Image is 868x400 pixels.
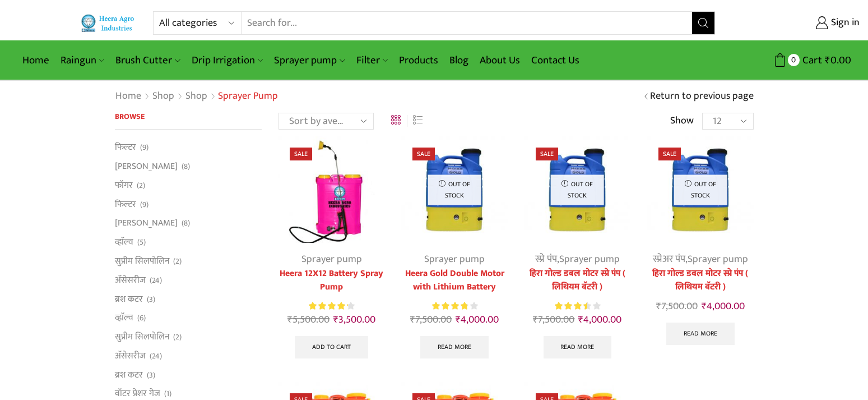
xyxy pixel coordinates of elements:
[115,328,169,347] a: सुप्रीम सिलपोलिन
[115,89,278,104] nav: Breadcrumb
[115,89,142,104] a: Home
[559,251,620,268] a: Sprayer pump
[278,136,384,242] img: Heera 12X12 Battery Spray Pump
[647,267,753,294] a: हिरा गोल्ड डबल मोटर स्प्रे पंप ( लिथियम बॅटरी )
[115,110,145,123] span: Browse
[115,141,136,157] a: फिल्टर
[401,267,507,294] a: Heera Gold Double Motor with Lithium Battery
[301,251,362,268] a: Sprayer pump
[393,47,444,73] a: Products
[185,89,208,104] a: Shop
[173,332,182,343] span: (2)
[410,311,415,328] span: ₹
[333,311,338,328] span: ₹
[401,136,507,242] img: Heera Gold Double Motor with Lithium Battery
[137,312,146,324] span: (6)
[800,53,822,68] span: Cart
[150,275,162,286] span: (24)
[115,289,143,309] a: ब्रश कटर
[147,370,155,381] span: (3)
[536,148,558,160] span: Sale
[656,298,661,315] span: ₹
[309,300,348,312] span: Rated out of 5
[544,336,612,358] a: Read more about “हिरा गोल्ड डबल मोटर स्प्रे पंप ( लिथियम बॅटरी )”
[702,298,707,315] span: ₹
[152,89,175,104] a: Shop
[828,16,860,30] span: Sign in
[115,346,146,365] a: अ‍ॅसेसरीज
[137,237,146,248] span: (5)
[674,175,727,205] p: Out of stock
[650,89,754,104] a: Return to previous page
[115,309,133,328] a: व्हाॅल्व
[420,336,489,358] a: Read more about “Heera Gold Double Motor with Lithium Battery”
[555,300,587,312] span: Rated out of 5
[164,388,171,399] span: (1)
[474,47,526,73] a: About Us
[666,323,735,345] a: Read more about “हिरा गोल्ड डबल मोटर स्प्रे पंप ( लिथियम बॅटरी )”
[140,142,148,153] span: (9)
[110,47,185,73] a: Brush Cutter
[182,218,190,229] span: (8)
[115,157,178,176] a: [PERSON_NAME]
[688,251,748,268] a: Sprayer pump
[412,148,435,160] span: Sale
[295,336,368,358] a: Add to cart: “Heera 12X12 Battery Spray Pump”
[524,267,630,294] a: हिरा गोल्ड डबल मोटर स्प्रे पंप ( लिथियम बॅटरी )
[578,311,583,328] span: ₹
[17,47,55,73] a: Home
[444,47,474,73] a: Blog
[825,52,851,69] bdi: 0.00
[218,90,278,103] h1: Sprayer pump
[825,52,830,69] span: ₹
[432,300,467,312] span: Rated out of 5
[424,251,485,268] a: Sprayer pump
[535,251,557,268] a: स्प्रे पंप
[290,148,312,160] span: Sale
[115,365,143,384] a: ब्रश कटर
[333,311,375,328] bdi: 3,500.00
[55,47,110,73] a: Raingun
[287,311,329,328] bdi: 5,500.00
[182,161,190,172] span: (8)
[533,311,538,328] span: ₹
[150,351,162,362] span: (24)
[186,47,268,73] a: Drip Irrigation
[115,176,133,195] a: फॉगर
[115,195,136,214] a: फिल्टर
[115,270,146,289] a: अ‍ॅसेसरीज
[428,175,481,205] p: Out of stock
[526,47,585,73] a: Contact Us
[702,298,745,315] bdi: 4,000.00
[173,256,182,267] span: (2)
[647,252,753,267] div: ,
[524,136,630,242] img: हिरा गोल्ड डबल मोटर स्प्रे पंप ( लिथियम बॅटरी )
[658,148,681,160] span: Sale
[578,311,621,328] bdi: 4,000.00
[115,214,178,233] a: [PERSON_NAME]
[726,50,851,71] a: 0 Cart ₹0.00
[242,12,691,34] input: Search for...
[647,136,753,242] img: हिरा गोल्ड डबल मोटर स्प्रे पंप ( लिथियम बॅटरी )
[309,300,354,312] div: Rated 4.33 out of 5
[278,113,374,130] select: Shop order
[692,12,714,34] button: Search button
[653,251,685,268] a: स्प्रेअर पंप
[137,180,145,191] span: (2)
[115,251,169,270] a: सुप्रीम सिलपोलिन
[268,47,350,73] a: Sprayer pump
[533,311,574,328] bdi: 7,500.00
[551,175,604,205] p: Out of stock
[456,311,461,328] span: ₹
[456,311,499,328] bdi: 4,000.00
[656,298,698,315] bdi: 7,500.00
[555,300,600,312] div: Rated 3.57 out of 5
[287,311,293,328] span: ₹
[670,114,694,128] span: Show
[278,267,384,294] a: Heera 12X12 Battery Spray Pump
[115,233,133,252] a: व्हाॅल्व
[140,199,148,210] span: (9)
[147,294,155,305] span: (3)
[432,300,477,312] div: Rated 3.91 out of 5
[732,13,860,33] a: Sign in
